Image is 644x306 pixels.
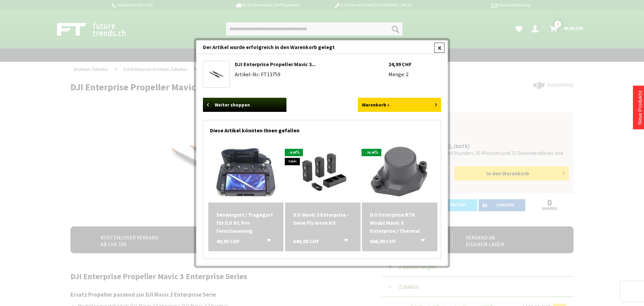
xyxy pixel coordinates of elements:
div: DJI Enterprise RTK Modul Mavic 3 Enterprise / Thermal [370,211,429,235]
span: 649,00 CHF [293,237,319,245]
span: 49,90 CHF [216,237,239,245]
li: Menge: 2 [388,71,441,78]
img: DJI Enterprise Propeller Mavic 3 Enterprise Series [205,66,228,83]
button: In den Warenkorb [336,237,352,246]
a: Neue Produkte [636,90,643,125]
a: DJI Enterprise RTK Modul Mavic 3 Enterprise / Thermal 606,00 CHF In den Warenkorb [370,211,429,235]
a: DJI Enterprise Propeller Mavic 3 Enterprise Series [205,63,228,86]
img: DJI Mavic 3 Enterprise - Serie Fly more Kit [285,144,361,201]
div: Diese Artikel könnten Ihnen gefallen [210,120,434,137]
a: Warenkorb » [358,98,441,112]
button: In den Warenkorb [413,237,429,246]
div: Der Artikel wurde erfolgreich in den Warenkorb gelegt [196,40,448,54]
span: 606,00 CHF [370,237,396,245]
div: DJI Mavic 3 Enterprise - Serie Fly more Kit [293,211,353,227]
img: DJI Enterprise RTK Modul Mavic 3 Enterprise / Thermal [362,144,437,201]
a: Weiter shoppen [203,98,286,112]
div: Sendergurt / Tragegurt für DJI RC Pro Fernsteuerung [216,211,276,235]
button: In den Warenkorb [259,237,275,246]
img: Sendergurt / Tragegurt für DJI RC Pro Fernsteuerung [216,142,276,203]
a: DJI Mavic 3 Enterprise - Serie Fly more Kit 649,00 CHF In den Warenkorb [293,211,353,227]
li: Artikel-Nr.: FT13759 [235,71,388,78]
a: DJI Enterprise Propeller Mavic 3... [235,61,316,68]
li: 24,99 CHF [388,61,441,68]
a: Sendergurt / Tragegurt für DJI RC Pro Fernsteuerung 49,90 CHF In den Warenkorb [216,211,276,235]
